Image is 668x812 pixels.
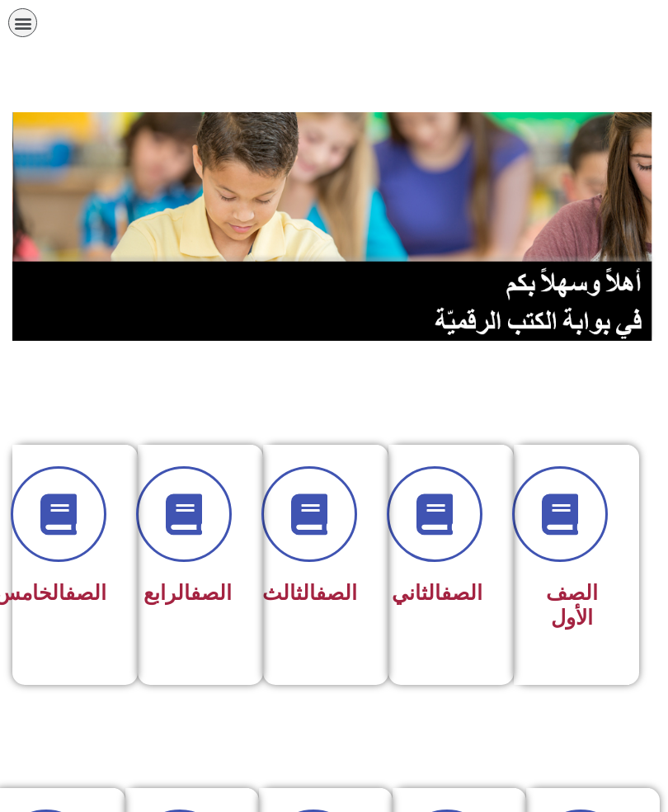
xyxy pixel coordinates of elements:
div: כפתור פתיחת תפריט [8,8,37,37]
a: الصف [441,581,482,605]
a: الصف [191,581,232,605]
span: الثاني [392,581,482,605]
a: الصف [65,581,106,605]
span: الرابع [143,581,232,605]
span: الثالث [262,581,357,605]
a: الصف [316,581,357,605]
span: الصف الأول [546,581,598,630]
